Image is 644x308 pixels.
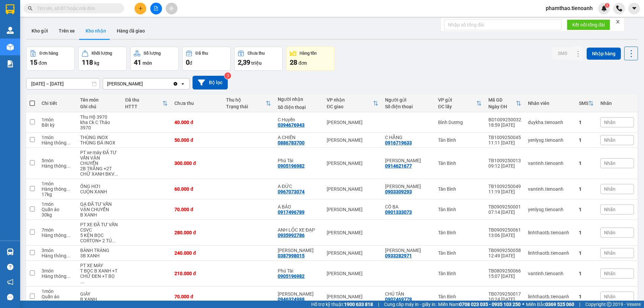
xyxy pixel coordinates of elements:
span: ... [80,279,84,284]
span: Nhãn [604,294,615,299]
div: linhthaotb.tienoanh [528,250,572,256]
div: Tân Bình [438,294,482,299]
div: CHÚ TÂN [385,291,431,297]
svg: open [180,81,185,86]
div: Hàng tồn [300,51,317,56]
div: Số lượng [144,51,161,56]
button: Trên xe [53,23,80,39]
div: B XANH [80,297,118,302]
div: [PERSON_NAME] [327,120,378,125]
div: 5 KỆN BỌC CORTON+ 2 TÚM TRẮNG [80,233,118,243]
div: ĐC lấy [438,104,476,109]
div: 1 [579,186,594,192]
div: TB0909250058 [488,248,521,253]
span: Nhãn [604,250,615,256]
button: Kho nhận [80,23,111,39]
span: Hỗ trợ kỹ thuật: [311,301,373,308]
div: Chi tiết [42,101,73,106]
button: plus [135,3,146,14]
span: ... [112,238,116,243]
div: Bất kỳ [42,122,73,128]
input: Selected Cư Kuin. [144,80,144,87]
div: T BỌC B XANH +T CHỮ ĐEN +T BỌC B XANH BKV [80,268,118,284]
div: A BẢO [278,204,320,209]
img: icon-new-feature [601,5,607,11]
span: ... [114,171,118,177]
button: Khối lượng118kg [78,47,127,71]
div: Tân Bình [438,250,482,256]
div: 18:59 [DATE] [488,122,521,128]
span: Nhãn [604,207,615,212]
span: | [579,301,580,308]
div: 3 món [42,248,73,253]
div: yenlysg.tienoanh [528,207,572,212]
div: 0394676943 [278,122,305,128]
span: ... [66,140,70,145]
div: 240.000 đ [174,250,219,256]
div: TB1009250049 [488,184,521,189]
div: Đã thu [125,97,162,103]
strong: 0369 525 060 [545,302,574,307]
div: linhthaotb.tienoanh [528,294,572,299]
img: warehouse-icon [7,248,14,255]
th: Toggle SortBy [485,95,525,112]
div: [PERSON_NAME] [327,161,378,166]
span: món [143,60,152,66]
input: Tìm tên, số ĐT hoặc mã đơn [37,5,116,12]
div: 0914621677 [385,163,412,169]
div: Chưa thu [174,101,219,106]
span: Kết nối tổng đài [572,21,605,28]
div: 28 kg [42,299,73,305]
div: Tân Bình [438,230,482,235]
button: Hàng đã giao [111,23,150,39]
div: PT XE MÁY [80,263,118,268]
div: 50.000 đ [174,137,219,143]
div: 1 [579,137,594,143]
div: 0917496789 [278,209,305,215]
div: Số điện thoại [385,104,431,109]
div: CÔ BA [385,204,431,209]
div: linhthaotb.tienoanh [528,230,572,235]
div: [PERSON_NAME] [327,137,378,143]
div: VP nhận [327,97,373,103]
span: 3 [606,3,608,8]
div: TB0909250001 [488,204,521,209]
div: Tên món [80,97,118,103]
div: 13:06 [DATE] [488,233,521,238]
span: Nhãn [604,161,615,166]
span: 41 [134,58,141,66]
div: Thu Hộ 3970 [80,114,118,120]
span: Miền Nam [438,301,521,308]
th: Toggle SortBy [122,95,171,112]
div: 0903309293 [385,189,412,194]
th: Toggle SortBy [435,95,485,112]
div: Đã thu [196,51,208,56]
div: Hàng thông thường [42,186,73,192]
div: [PERSON_NAME] [327,271,378,276]
th: Toggle SortBy [223,95,274,112]
button: Hàng tồn28đơn [286,47,335,71]
span: triệu [251,60,262,66]
div: 11:11 [DATE] [488,140,521,145]
div: A CHIẾN [278,135,320,140]
div: Nhãn [600,101,634,106]
th: Toggle SortBy [576,95,597,112]
span: Miền Bắc [526,301,574,308]
div: 60.000 đ [174,186,219,192]
span: | [378,301,379,308]
span: Nhãn [604,271,615,276]
button: Đơn hàng15đơn [26,47,75,71]
div: TB0909250061 [488,227,521,233]
span: copyright [607,302,611,307]
span: notification [7,279,13,285]
th: Toggle SortBy [323,95,382,112]
div: vantinh.tienoanh [528,271,572,276]
div: 1 [579,207,594,212]
button: Bộ lọc [193,76,228,89]
div: 3B XANH [80,253,118,258]
div: Số điện thoại [278,105,320,110]
span: caret-down [631,5,637,11]
div: [PERSON_NAME] [327,207,378,212]
div: 1 món [42,289,73,294]
div: QA ĐÃ TƯ VẤN VẬN CHUYỂN [80,201,118,212]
